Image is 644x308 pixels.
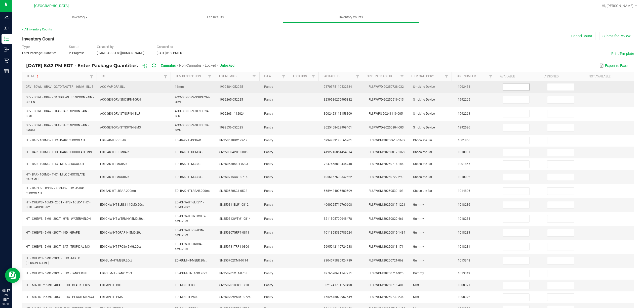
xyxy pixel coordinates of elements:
span: EDI-CHW-HT-BLRS11-10MG.20ct [100,203,144,206]
span: Pantry [264,150,273,154]
span: GRV - BOWL - GRAV - STANDARD SPOON - 4IN - SMOKE [26,123,89,132]
span: 16mm [175,85,184,89]
button: Submit for Review [599,32,634,40]
button: Cancel Count [568,32,595,40]
span: EDI-BAK-HT-DCBAR [175,139,201,142]
span: EDI-BAK-HT-MCCBAR [100,175,129,179]
a: LocationSortable [293,74,310,78]
span: Gummy [413,272,424,275]
span: HT - CHEWS - 5MG - 20CT - THC - TANGERINE [26,272,88,275]
p: 09/19 [2,302,10,306]
span: 1010002 [458,175,470,179]
span: EDI-BAK-HT-MCCBAR [175,175,203,179]
span: EDI-CHW-HT-BLRS11-10MG.20ct [175,201,204,209]
span: Gummy [413,245,424,248]
span: Gummy [413,259,424,262]
span: 1001866 [458,139,470,142]
span: Pantry [264,98,273,101]
span: SN250630MC1-0703 [219,162,248,166]
span: 3625458423999401 [324,126,352,129]
span: Smoking Device [413,112,435,115]
a: SKUSortable [101,74,162,78]
span: Pantry [264,203,273,206]
span: FLSRWGM-20250820-466 [369,217,404,221]
span: Pantry [264,175,273,179]
span: Pantry [264,272,273,275]
span: SN250807GRP1-0811 [219,231,249,234]
span: EDI-BAK-HT-DCBAR [100,139,126,142]
span: 1056167600342522 [324,175,352,179]
span: 4192716851454914 [324,150,352,154]
span: HT - CHEWS - 10MG - 20CT - HYB - 1CBD-1THC - BLUE RASPBERRY [26,201,90,209]
a: Filter [399,73,405,80]
span: ACC-GEN-GRV-STNSPN4-SMO [175,123,209,132]
span: GRV - BOWL - GRAV - SANDBLASTED SPOON - 4IN - GREEN [26,96,94,104]
a: Package IdSortable [323,74,355,78]
div: [DATE] 8:32 PM EDT - Enter Package Quantities [26,61,238,70]
span: Pantry [264,295,273,299]
a: Inventory [12,12,148,23]
span: Pantry [264,162,273,166]
span: Pantry [264,283,273,287]
span: Lab Results [200,15,231,20]
span: EDI-CHW-HT-WTRMHY-5MG.20ct [100,217,144,221]
p: 08:37 PM EDT [2,288,10,302]
a: Filter [251,73,257,80]
th: Available [496,72,540,81]
span: HT - BAR - 100MG - THC - MILK CHOCOLATE [26,162,85,166]
span: EDI-MIN-HT-PMA [175,295,197,299]
a: AreaSortable [263,74,281,78]
span: Pantry [264,189,273,193]
a: Filter [163,73,169,80]
span: FLSRWGM-20250721-069 [369,259,404,262]
span: Sortable [35,74,39,78]
span: HT - MINTS - 2.5MG - 40CT - THC - PEACH MANGO [26,295,94,299]
span: SN250715CC1-0716 [219,175,248,179]
span: EDI-MIN-HT-BBE [175,283,196,287]
span: EDI-BAK-HT-MCBAR [175,162,201,166]
span: ACC-GEN-GRV-STNSPN4-SMO [100,126,141,129]
inline-svg: Inbound [4,25,9,30]
a: Filter [355,73,361,80]
a: Lot NumberSortable [219,74,251,78]
span: 1992263 [458,112,470,115]
span: SN250701BLK1-0710 [219,283,249,287]
span: 6994289128566201 [324,139,352,142]
a: Filter [443,73,449,80]
span: HT - BAR LIVE ROSIN - 200MG - THC - DARK CHOCOLATE [26,187,84,195]
span: HT - CHEWS - 5MG - 20CT - SAT - TROPICAL MIX [26,245,90,248]
span: EDI-CHW-HT-TROSA-5MG.20ct [175,242,203,251]
span: Inventory [12,15,147,20]
span: SN250811BLR1-0812 [219,203,249,206]
span: 1008371 [458,283,470,287]
a: Inventory Counts [283,12,419,23]
span: FLSRWGM-20250813-171 [369,245,404,248]
span: Smoking Device [413,85,435,89]
span: [DATE] 8:32 PM EDT [157,51,184,55]
th: Not Available [585,72,629,81]
span: 1013349 [458,272,470,275]
a: Part NumberSortable [456,74,488,78]
span: SN250709PMM1-0724 [219,295,251,299]
span: Pantry [264,217,273,221]
span: 9021243731550498 [324,283,352,287]
span: 1018233 [458,231,470,234]
span: EDI-CHW-HT-GRAPIN-5MG.20ct [175,229,204,237]
span: Unlocked [220,63,234,67]
span: FLSRWGM-20250530-108 [369,189,404,193]
span: 1018231 [458,245,470,248]
span: Pantry [264,112,273,115]
span: Pantry [264,231,273,234]
button: Export to Excel [598,61,629,70]
span: EDI-BAK-HT-DCMBAR [100,150,129,154]
span: 1014806 [458,189,470,193]
span: EDI-GUM-HT-TANG.20ct [100,272,132,275]
span: Pantry [264,245,273,248]
span: Chocolate Bar [413,175,432,179]
span: 5695042110724238 [324,245,352,248]
span: 1013348 [458,259,470,262]
span: FLSRWGM-20250812-1029 [369,150,405,154]
span: 3002423118158809 [324,112,352,115]
span: Inventory Counts [333,15,370,20]
span: Inventory Count [22,36,54,41]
